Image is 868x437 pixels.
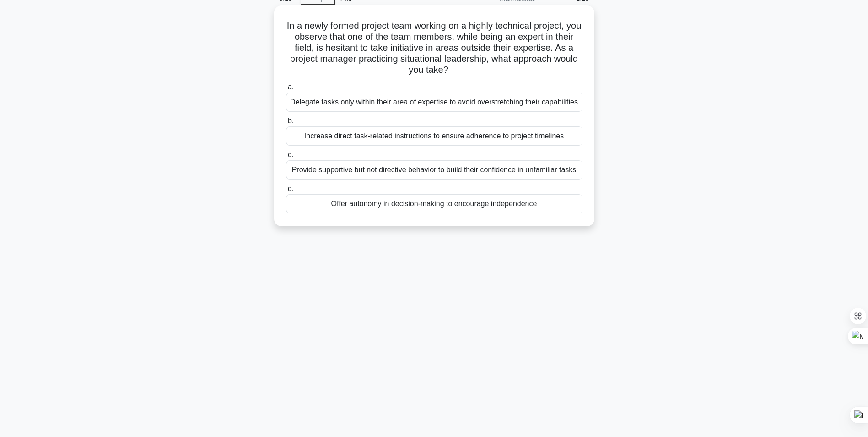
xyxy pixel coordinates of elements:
[286,126,582,146] div: Increase direct task-related instructions to ensure adherence to project timelines
[288,185,294,192] span: d.
[285,20,583,76] h5: In a newly formed project team working on a highly technical project, you observe that one of the...
[286,160,582,180] div: Provide supportive but not directive behavior to build their confidence in unfamiliar tasks
[286,93,582,112] div: Delegate tasks only within their area of expertise to avoid overstretching their capabilities
[288,83,294,91] span: a.
[286,194,582,213] div: Offer autonomy in decision-making to encourage independence
[288,151,293,158] span: c.
[288,117,294,125] span: b.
